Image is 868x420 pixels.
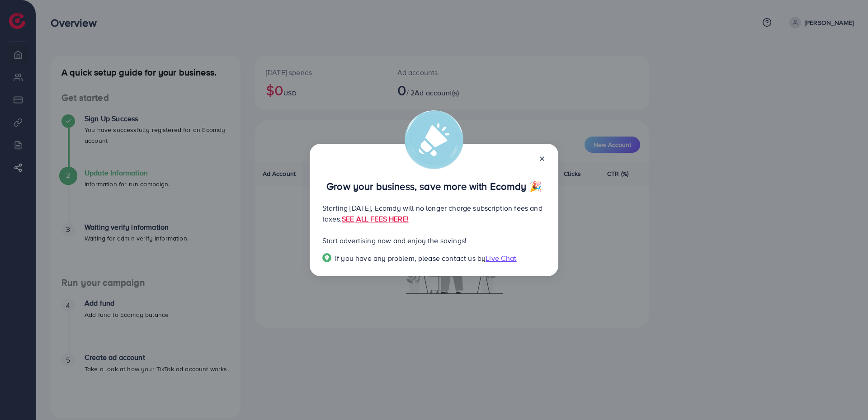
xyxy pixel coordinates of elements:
p: Grow your business, save more with Ecomdy 🎉 [322,181,546,192]
span: Live Chat [486,253,516,263]
span: If you have any problem, please contact us by [335,253,486,263]
img: Popup guide [322,253,331,262]
p: Start advertising now and enjoy the savings! [322,235,546,246]
a: SEE ALL FEES HERE! [342,214,409,224]
img: alert [405,110,463,169]
p: Starting [DATE], Ecomdy will no longer charge subscription fees and taxes. [322,203,546,224]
